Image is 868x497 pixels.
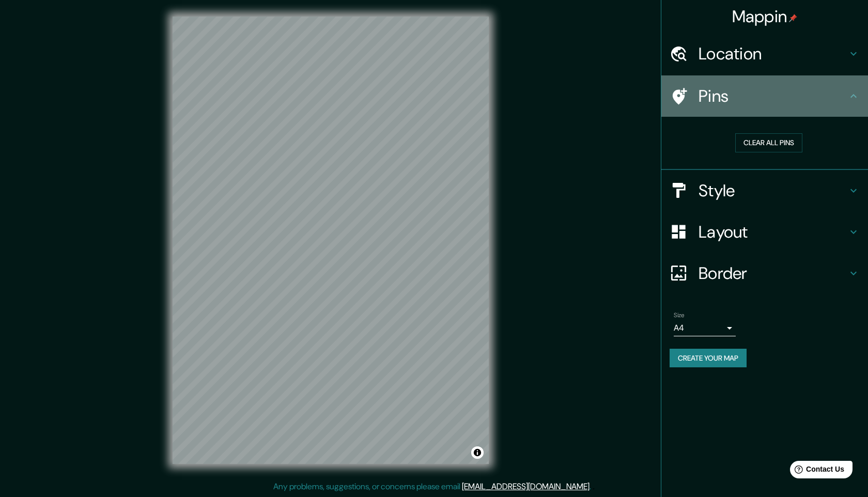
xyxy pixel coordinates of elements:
[776,457,857,486] iframe: Help widget launcher
[699,43,847,64] h4: Location
[661,253,868,294] div: Border
[661,211,868,253] div: Layout
[471,446,484,459] button: Toggle attribution
[735,133,802,152] button: Clear all pins
[699,222,847,242] h4: Layout
[789,14,797,22] img: pin-icon.png
[732,6,798,27] h4: Mappin
[661,75,868,117] div: Pins
[273,480,591,493] p: Any problems, suggestions, or concerns please email .
[699,263,847,284] h4: Border
[661,170,868,211] div: Style
[699,180,847,201] h4: Style
[674,320,736,336] div: A4
[593,480,595,493] div: .
[462,481,590,492] a: [EMAIL_ADDRESS][DOMAIN_NAME]
[699,86,847,106] h4: Pins
[674,310,685,319] label: Size
[661,33,868,74] div: Location
[591,480,593,493] div: .
[670,349,747,368] button: Create your map
[173,17,489,464] canvas: Map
